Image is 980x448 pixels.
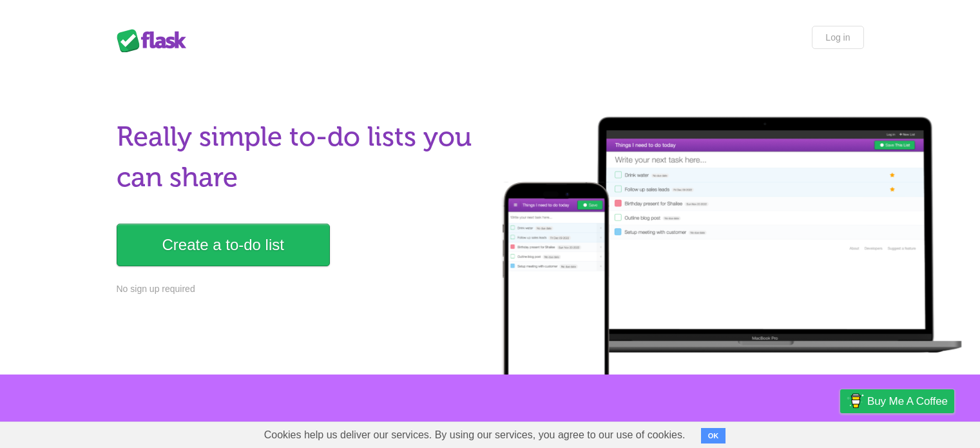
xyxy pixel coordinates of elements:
[812,26,863,49] a: Log in
[701,428,726,443] button: OK
[117,224,330,266] a: Create a to-do list
[117,117,483,198] h1: Really simple to-do lists you can share
[847,390,864,412] img: Buy me a coffee
[117,29,194,52] div: Flask Lists
[251,422,698,448] span: Cookies help us deliver our services. By using our services, you agree to our use of cookies.
[840,389,954,413] a: Buy me a coffee
[867,390,948,413] span: Buy me a coffee
[117,282,483,296] p: No sign up required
